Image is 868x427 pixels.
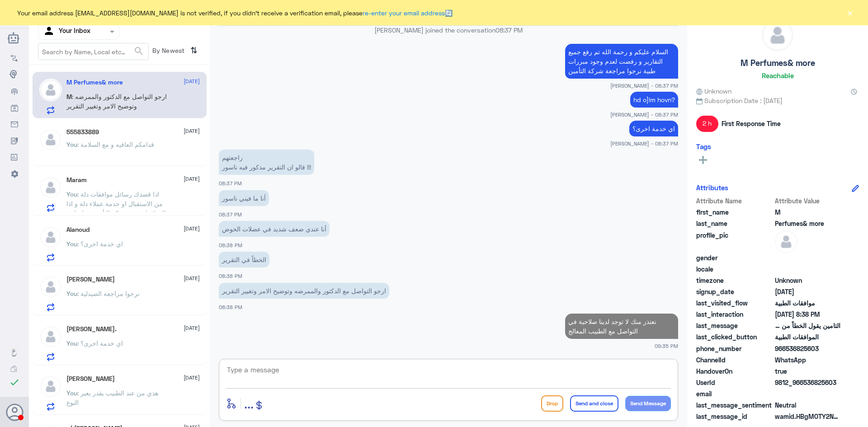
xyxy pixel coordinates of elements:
[38,43,148,60] input: Search by Name, Local etc…
[696,400,773,410] span: last_message_sentiment
[630,92,678,108] p: 9/9/2025, 8:37 PM
[39,128,62,151] img: defaultAdmin.png
[77,240,123,248] span: : اي خدمة اخرى؟
[77,141,154,148] span: : قدامكم العافيه و مع السلامة
[775,207,840,217] span: M
[66,276,115,283] h5: Aissar Alabbadi
[219,211,242,217] span: 08:37 PM
[775,196,840,206] span: Attribute Value
[625,396,671,411] button: Send Message
[66,325,117,333] h5: Sara.
[133,44,144,59] button: search
[775,264,840,274] span: null
[775,230,797,253] img: defaultAdmin.png
[775,378,840,387] span: 9812_966536825603
[696,378,773,387] span: UserId
[775,412,840,421] span: wamid.HBgMOTY2NTM2ODI1NjAzFQIAEhgUM0E0Q0YzRTRCRjlFODdEMDk3MzQA
[775,344,840,353] span: 966536825603
[495,26,523,34] span: 08:37 PM
[66,226,90,234] h5: Alanoud
[741,58,815,68] h5: M Perfumes& more
[9,377,20,388] i: check
[775,298,840,308] span: موافقات الطبية
[775,321,840,330] span: التامين يقول الخطاً من تقرير المستشفى وانتم تقولون رفعنا التقارير والخطأ من التامين وانا ضايعه
[696,321,773,330] span: last_message
[775,355,840,365] span: 2
[66,389,77,397] span: You
[219,273,242,279] span: 08:38 PM
[190,43,198,58] i: ⇅
[696,298,773,308] span: last_visited_flow
[610,140,678,147] span: [PERSON_NAME] - 08:37 PM
[66,190,166,226] span: : اذا قصدك رسائل موافقات دلة من الاستقبال او خدمة عملاء دلة و اذا الموافقات من شركة التأمين تتواص...
[610,82,678,89] span: [PERSON_NAME] - 08:37 PM
[696,412,773,421] span: last_message_id
[570,395,618,412] button: Send and close
[39,176,62,199] img: defaultAdmin.png
[219,252,269,267] p: 9/9/2025, 8:38 PM
[184,175,200,183] span: [DATE]
[219,304,242,310] span: 08:38 PM
[66,128,99,136] h5: 555833889
[244,395,254,411] span: ...
[184,324,200,332] span: [DATE]
[66,240,77,248] span: You
[775,366,840,376] span: true
[696,183,728,192] h6: Attributes
[219,190,269,206] p: 9/9/2025, 8:37 PM
[845,8,854,17] button: ×
[39,276,62,298] img: defaultAdmin.png
[66,79,123,86] h5: M Perfumes& more
[696,253,773,263] span: gender
[696,332,773,342] span: last_clicked_button
[219,242,242,248] span: 08:38 PM
[17,8,453,18] span: Your email address [EMAIL_ADDRESS][DOMAIN_NAME] is not verified, if you didn't receive a verifica...
[696,207,773,217] span: first_name
[184,225,200,233] span: [DATE]
[541,395,563,412] button: Drop
[219,283,389,299] p: 9/9/2025, 8:38 PM
[696,142,711,150] h6: Tags
[184,127,200,135] span: [DATE]
[219,180,242,186] span: 08:37 PM
[184,374,200,382] span: [DATE]
[696,230,773,251] span: profile_pic
[66,375,115,383] h5: Anas
[696,196,773,206] span: Attribute Name
[762,20,793,51] img: defaultAdmin.png
[244,393,254,413] button: ...
[775,332,840,342] span: الموافقات الطبية
[6,404,23,421] button: Avatar
[184,77,200,85] span: [DATE]
[775,219,840,228] span: Perfumes& more
[762,71,794,80] h6: Reachable
[722,119,781,128] span: First Response Time
[363,9,445,17] a: re-enter your email address
[39,79,62,101] img: defaultAdmin.png
[696,96,859,105] span: Subscription Date : [DATE]
[149,43,187,61] span: By Newest
[775,310,840,319] span: 2025-09-09T17:38:42.2701452Z
[696,219,773,228] span: last_name
[775,400,840,410] span: 0
[66,190,77,198] span: You
[696,276,773,285] span: timezone
[696,389,773,399] span: email
[77,339,123,347] span: : اي خدمة اخرى؟
[775,253,840,263] span: null
[696,366,773,376] span: HandoverOn
[66,93,167,110] span: : ارجو التواصل مع الدكتور والممرضه وتوضيح الامر وتغيير التقرير
[696,287,773,296] span: signup_date
[219,150,314,175] p: 9/9/2025, 8:37 PM
[696,344,773,353] span: phone_number
[66,93,72,100] span: M
[219,221,330,237] p: 9/9/2025, 8:38 PM
[696,355,773,365] span: ChannelId
[39,325,62,348] img: defaultAdmin.png
[39,375,62,398] img: defaultAdmin.png
[565,314,678,339] p: 9/9/2025, 9:35 PM
[629,121,678,136] p: 9/9/2025, 8:37 PM
[610,111,678,118] span: [PERSON_NAME] - 08:37 PM
[184,274,200,282] span: [DATE]
[66,141,77,148] span: You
